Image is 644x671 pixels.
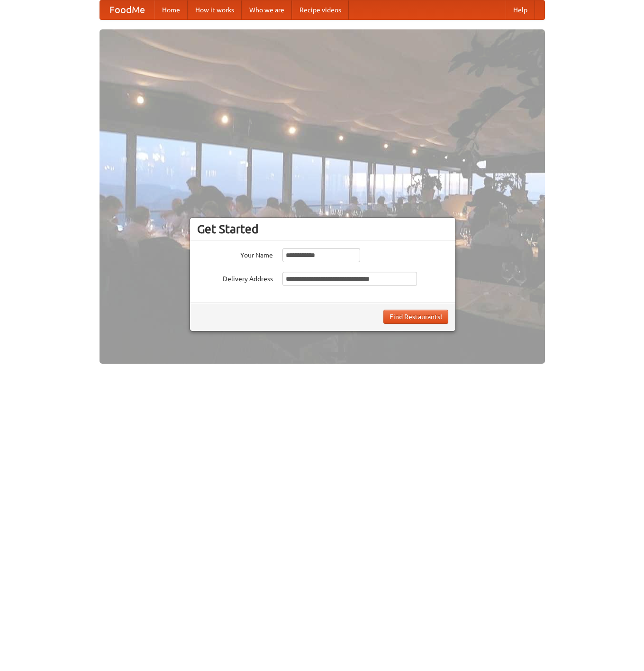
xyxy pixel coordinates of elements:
a: Home [154,0,188,19]
a: Who we are [242,0,292,19]
label: Delivery Address [197,272,273,284]
a: FoodMe [100,0,154,19]
a: Help [506,0,535,19]
a: Recipe videos [292,0,349,19]
a: How it works [188,0,242,19]
label: Your Name [197,248,273,260]
h3: Get Started [197,222,448,236]
button: Find Restaurants! [383,310,448,324]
